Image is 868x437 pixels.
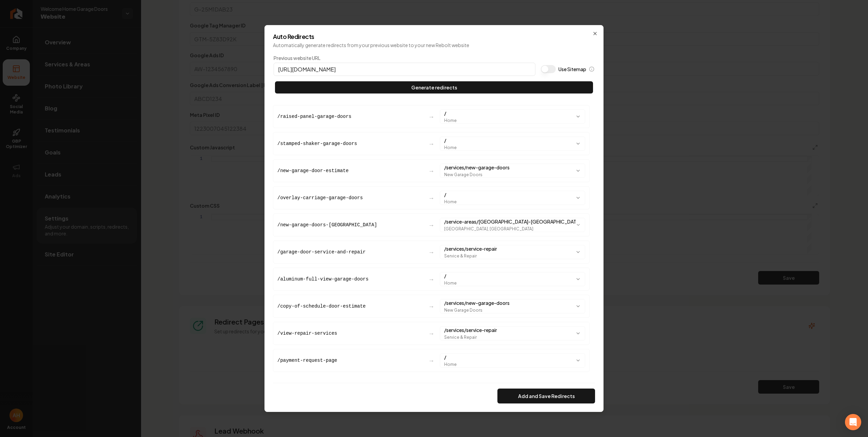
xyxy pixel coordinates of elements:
div: /overlay-carriage-garage-doors [277,194,423,201]
input: https://rebolthq.com [274,63,535,76]
span: → [428,329,434,338]
div: /new-garage-doors-cincinnati [277,222,423,228]
div: /raised-panel-garage-doors [277,113,423,120]
span: → [428,193,434,203]
div: /aluminum-full-view-garage-doors [277,276,423,283]
div: /copy-of-schedule-door-estimate [277,303,423,310]
p: Automatically generate redirects from your previous website to your new Rebolt website [273,42,595,48]
span: → [428,220,434,230]
span: → [428,301,434,311]
label: Use Sitemap [558,66,586,72]
span: → [428,356,434,365]
label: Previous website URL [274,55,535,61]
span: → [428,166,434,175]
span: → [428,139,434,148]
h2: Auto Redirects [273,34,595,40]
button: Generate redirects [275,81,593,93]
span: → [428,274,434,284]
div: /stamped-shaker-garage-doors [277,140,423,147]
div: /view-repair-services [277,330,423,337]
div: /new-garage-door-estimate [277,167,423,174]
span: → [428,112,434,121]
button: Add and Save Redirects [497,389,595,403]
span: → [428,247,434,257]
div: /garage-door-service-and-repair [277,249,423,255]
div: /payment-request-page [277,357,423,364]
